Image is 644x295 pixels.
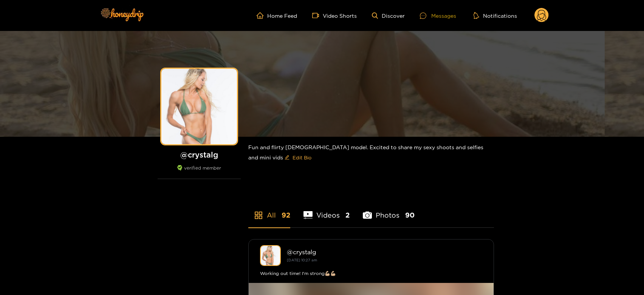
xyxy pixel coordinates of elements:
span: home [257,12,267,19]
div: @ crystalg [287,249,482,255]
span: 90 [405,210,415,220]
div: Working out time! I'm strong💪🏼💪🏼 [260,270,482,277]
span: Edit Bio [293,154,311,161]
li: Videos [303,193,350,227]
li: All [248,193,290,227]
a: Discover [372,12,405,19]
div: Fun and flirty [DEMOGRAPHIC_DATA] model. Excited to share my sexy shoots and selfies and mini vids [248,137,494,170]
span: video-camera [312,12,323,19]
li: Photos [363,193,415,227]
button: editEdit Bio [283,151,313,164]
a: Video Shorts [312,12,357,19]
span: 2 [345,210,350,220]
span: appstore [254,211,263,220]
small: [DATE] 10:27 am [287,258,317,262]
a: Home Feed [257,12,297,19]
img: crystalg [260,245,281,266]
div: verified member [158,165,241,179]
div: Messages [420,11,456,20]
span: edit [285,155,289,161]
span: 92 [282,210,290,220]
h1: @ crystalg [158,150,241,159]
button: Notifications [471,12,519,19]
